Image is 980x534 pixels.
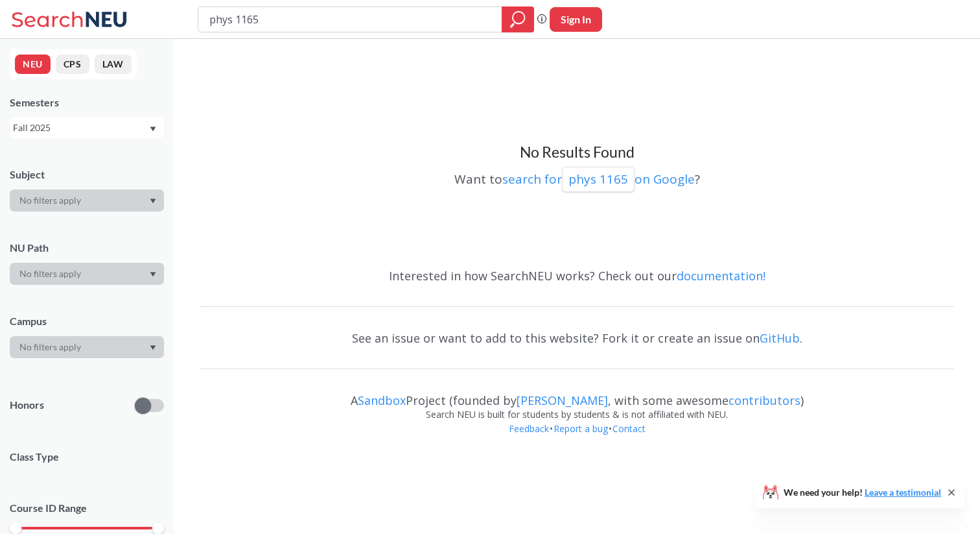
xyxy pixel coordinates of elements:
svg: Dropdown arrow [150,199,156,204]
a: Report a bug [553,422,609,435]
span: Class Type [10,450,164,464]
div: See an issue or want to add to this website? Fork it or create an issue on . [200,319,954,357]
div: Semesters [10,95,164,110]
svg: Dropdown arrow [150,272,156,277]
div: Fall 2025Dropdown arrow [10,117,164,138]
svg: magnifying glass [510,10,526,29]
input: Class, professor, course number, "phrase" [208,8,493,30]
a: contributors [729,393,800,408]
button: NEU [15,55,51,74]
div: Dropdown arrow [10,336,164,358]
div: • • [200,422,954,455]
div: Subject [10,167,164,182]
a: Contact [612,422,646,435]
div: Dropdown arrow [10,189,164,212]
div: Fall 2025 [13,121,148,135]
div: Search NEU is built for students by students & is not affiliated with NEU. [200,407,954,422]
span: We need your help! [784,488,941,497]
svg: Dropdown arrow [150,127,156,132]
a: Sandbox [358,393,406,408]
button: CPS [56,55,89,74]
div: Campus [10,314,164,328]
a: [PERSON_NAME] [517,393,608,408]
button: Sign In [550,7,602,32]
svg: Dropdown arrow [150,345,156,350]
p: Course ID Range [10,501,164,516]
a: search forphys 1165on Google [502,171,695,188]
div: Dropdown arrow [10,263,164,285]
p: phys 1165 [568,171,628,188]
div: A Project (founded by , with some awesome ) [200,382,954,407]
a: GitHub [760,330,800,346]
a: Leave a testimonial [865,487,941,498]
div: Want to ? [200,162,954,192]
div: Interested in how SearchNEU works? Check out our [200,257,954,295]
div: NU Path [10,241,164,255]
div: magnifying glass [502,6,534,32]
h3: No Results Found [200,143,954,162]
a: Feedback [508,422,550,435]
p: Honors [10,398,44,413]
a: documentation! [677,268,765,284]
button: LAW [95,55,132,74]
